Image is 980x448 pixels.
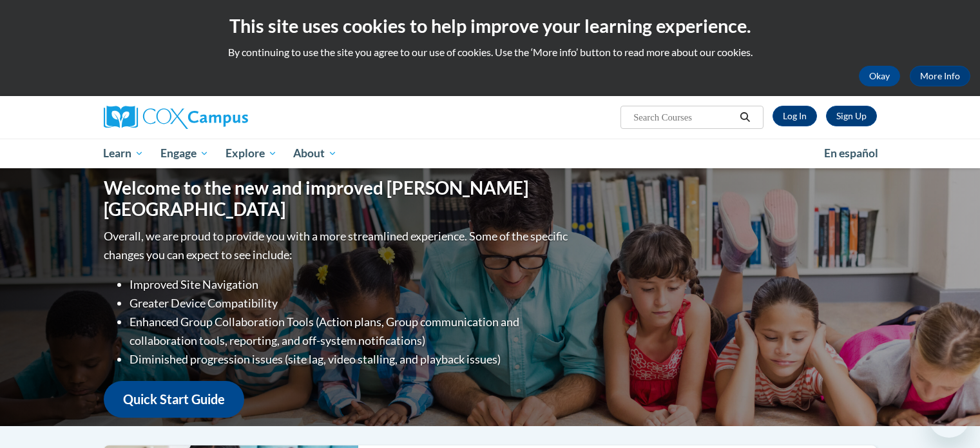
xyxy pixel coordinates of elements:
[226,146,277,161] span: Explore
[103,146,144,161] span: Learn
[285,139,345,168] a: About
[824,146,878,160] span: En español
[293,146,337,161] span: About
[130,294,571,313] li: Greater Device Compatibility
[859,66,900,86] button: Okay
[10,13,970,39] h2: This site uses cookies to help improve your learning experience.
[104,227,571,264] p: Overall, we are proud to provide you with a more streamlined experience. Some of the specific cha...
[104,177,571,220] h1: Welcome to the new and improved [PERSON_NAME][GEOGRAPHIC_DATA]
[632,110,735,125] input: Search Courses
[130,313,571,350] li: Enhanced Group Collaboration Tools (Action plans, Group communication and collaboration tools, re...
[95,139,153,168] a: Learn
[130,275,571,294] li: Improved Site Navigation
[130,350,571,369] li: Diminished progression issues (site lag, video stalling, and playback issues)
[104,106,349,129] a: Cox Campus
[152,139,217,168] a: Engage
[735,110,754,125] button: Search
[104,106,248,129] img: Cox Campus
[217,139,285,168] a: Explore
[104,381,244,418] a: Quick Start Guide
[773,106,817,126] a: Log In
[816,140,887,167] a: En español
[826,106,877,126] a: Register
[10,45,970,59] p: By continuing to use the site you agree to our use of cookies. Use the ‘More info’ button to read...
[910,66,970,86] a: More Info
[84,139,896,168] div: Main menu
[160,146,209,161] span: Engage
[928,396,970,438] iframe: Button to launch messaging window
